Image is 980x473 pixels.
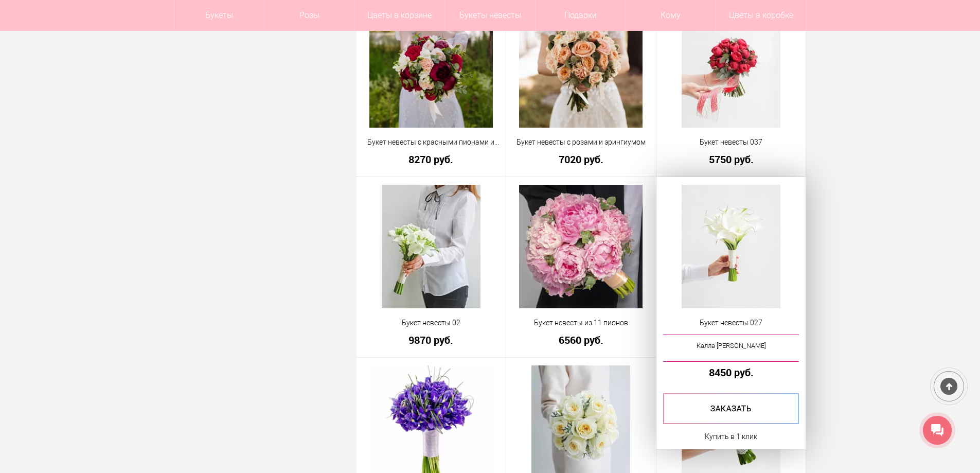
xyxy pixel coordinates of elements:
a: 6560 руб. [513,335,649,345]
img: Букет невесты 02 [382,185,480,308]
a: Букет невесты 027 [663,318,799,328]
a: Букет невесты 02 [363,318,500,328]
img: Букет невесты 027 [682,185,780,308]
a: Калла [PERSON_NAME] [663,335,799,362]
a: 9870 руб. [363,335,500,345]
a: Букет невесты с красными пионами и фрезией [363,137,500,148]
img: Букет невесты 037 [682,4,780,128]
a: 5750 руб. [663,154,799,165]
a: Букет невесты из 11 пионов [513,318,649,328]
img: Букет невесты с красными пионами и фрезией [369,4,493,128]
a: Букет невесты 037 [663,137,799,148]
a: 8450 руб. [663,367,799,378]
img: Букет невесты из 11 пионов [519,185,643,308]
p: Калла [PERSON_NAME] [663,340,799,351]
img: Букет невесты с розами и эрингиумом [519,4,643,128]
a: 8270 руб. [363,154,500,165]
a: Букет невесты с розами и эрингиумом [513,137,649,148]
a: Купить в 1 клик [705,430,757,443]
a: 7020 руб. [513,154,649,165]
